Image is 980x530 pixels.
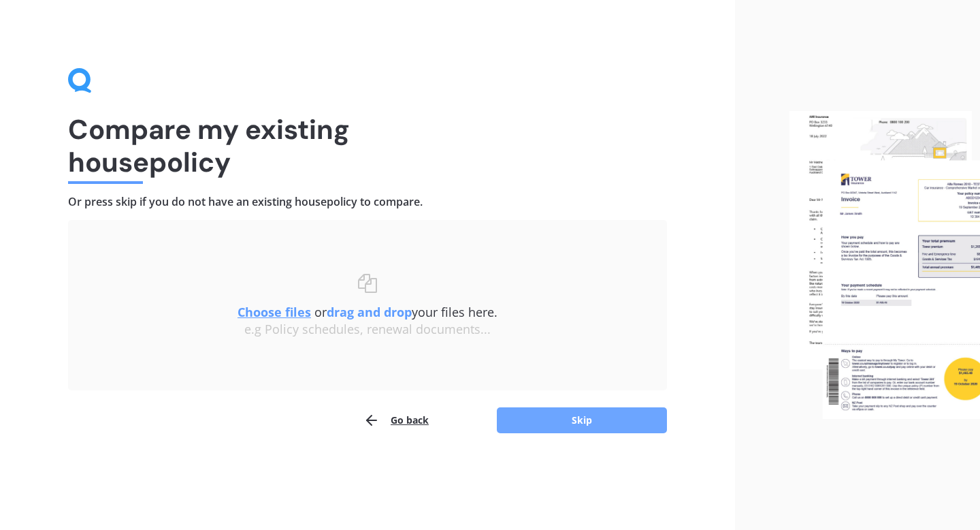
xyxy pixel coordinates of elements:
[363,407,429,434] button: Go back
[238,304,497,320] span: or your files here.
[327,304,412,320] b: drag and drop
[95,322,640,337] div: e.g Policy schedules, renewal documents...
[497,407,667,433] button: Skip
[68,195,667,209] h4: Or press skip if you do not have an existing house policy to compare.
[238,304,311,320] u: Choose files
[68,113,667,178] h1: Compare my existing house policy
[789,111,980,419] img: files.webp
